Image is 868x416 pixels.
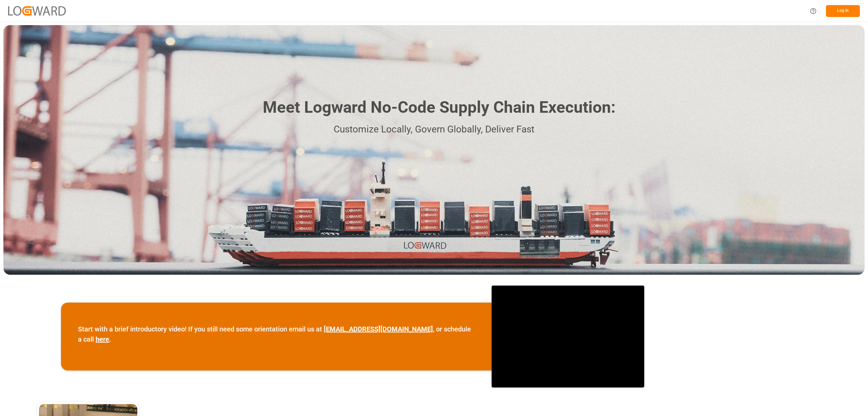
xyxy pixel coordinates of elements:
p: Customize Locally, Govern Globally, Deliver Fast [253,122,615,137]
img: Logward_new_orange.png [8,6,66,15]
button: Log In [826,5,860,17]
button: Help Center [806,3,821,19]
a: [EMAIL_ADDRESS][DOMAIN_NAME] [324,325,433,333]
a: here [96,335,109,343]
h1: Meet Logward No-Code Supply Chain Execution: [263,95,615,120]
p: Start with a brief introductory video! If you still need some orientation email us at , or schedu... [78,324,475,344]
